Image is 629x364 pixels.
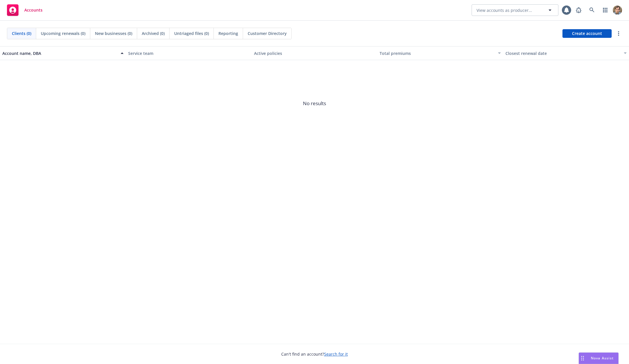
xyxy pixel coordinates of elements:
[252,46,378,60] button: Active policies
[599,4,611,16] a: Switch app
[377,46,503,60] button: Total premiums
[586,4,598,16] a: Search
[613,5,622,15] img: photo
[254,50,375,56] div: Active policies
[380,50,494,56] div: Total premiums
[128,50,249,56] div: Service team
[126,46,252,60] button: Service team
[615,30,622,37] a: more
[5,2,45,18] a: Accounts
[218,30,238,36] span: Reporting
[591,356,614,361] span: Nova Assist
[281,351,348,357] span: Can't find an account?
[503,46,629,60] button: Closest renewal date
[324,351,348,357] a: Search for it
[505,50,620,56] div: Closest renewal date
[142,30,165,36] span: Archived (0)
[579,353,586,364] div: Drag to move
[41,30,85,36] span: Upcoming renewals (0)
[477,7,532,13] span: View accounts as producer...
[95,30,132,36] span: New businesses (0)
[562,29,612,38] a: Create account
[248,30,287,36] span: Customer Directory
[573,4,584,16] a: Report a Bug
[12,30,31,36] span: Clients (0)
[174,30,209,36] span: Untriaged files (0)
[572,28,602,39] span: Create account
[2,50,117,56] div: Account name, DBA
[472,4,558,16] button: View accounts as producer...
[24,8,43,12] span: Accounts
[579,352,619,364] button: Nova Assist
